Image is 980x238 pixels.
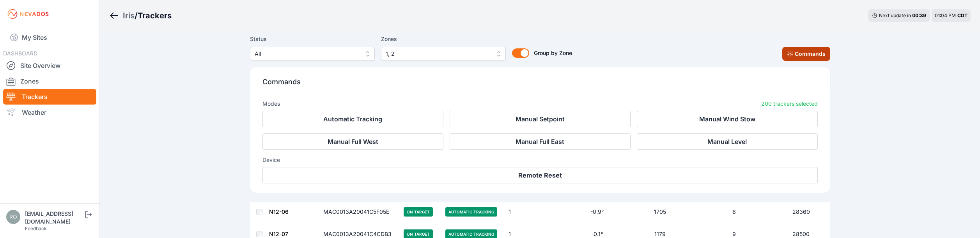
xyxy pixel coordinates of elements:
span: 01:04 PM [935,12,956,18]
button: Automatic Tracking [262,111,443,127]
img: rono@prim.com [6,210,20,224]
label: Status [250,34,375,44]
a: Weather [3,105,96,120]
button: Manual Level [637,133,818,150]
button: All [250,47,375,61]
button: Remote Reset [262,167,818,183]
span: All [255,49,359,59]
a: Site Overview [3,58,96,73]
h3: Device [262,156,818,164]
a: Zones [3,73,96,89]
button: Manual Setpoint [450,111,631,127]
p: Commands [262,76,818,94]
button: Manual Wind Stow [637,111,818,127]
a: Feedback [25,226,47,231]
button: Manual Full East [450,133,631,150]
a: Iris [123,10,135,21]
span: DASHBOARD [3,50,37,57]
a: N12-06 [269,208,289,215]
span: / [135,10,138,21]
span: Next update in [879,12,911,18]
td: MAC0013A20041C5F05E [319,201,399,223]
div: 00 : 39 [912,12,926,19]
p: 200 trackers selected [761,100,818,108]
a: N12-07 [269,231,288,237]
a: My Sites [3,28,96,47]
td: 1 [504,201,534,223]
button: 1, 2 [381,47,506,61]
span: On Target [404,207,433,217]
span: CDT [957,12,968,18]
h3: Modes [262,100,280,108]
img: Nevados [6,8,50,20]
span: 1, 2 [386,49,490,59]
label: Zones [381,34,506,44]
td: -0.9° [569,201,625,223]
button: Commands [782,47,830,61]
span: Group by Zone [534,50,572,56]
td: 1705 [625,201,696,223]
a: Trackers [3,89,96,105]
div: [EMAIL_ADDRESS][DOMAIN_NAME] [25,210,83,226]
nav: Breadcrumb [109,5,172,26]
button: Manual Full West [262,133,443,150]
td: 28360 [772,201,830,223]
td: 6 [696,201,773,223]
span: Automatic Tracking [445,207,497,217]
h3: Trackers [138,10,172,21]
